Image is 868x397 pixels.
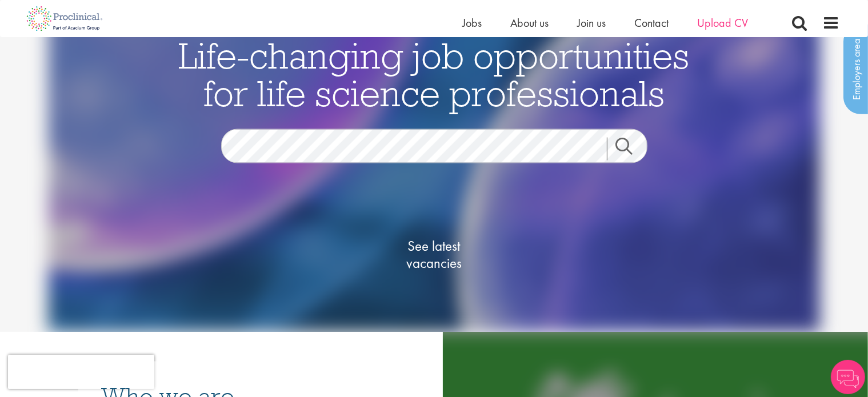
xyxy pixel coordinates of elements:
[463,15,482,30] a: Jobs
[831,360,865,394] img: Chatbot
[377,238,491,272] span: See latest vacancies
[179,33,690,116] span: Life-changing job opportunities for life science professionals
[377,192,491,318] a: See latestvacancies
[635,15,669,30] a: Contact
[578,15,606,30] a: Join us
[698,15,749,30] a: Upload CV
[607,138,656,161] a: Job search submit button
[8,355,154,389] iframe: reCAPTCHA
[511,15,549,30] a: About us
